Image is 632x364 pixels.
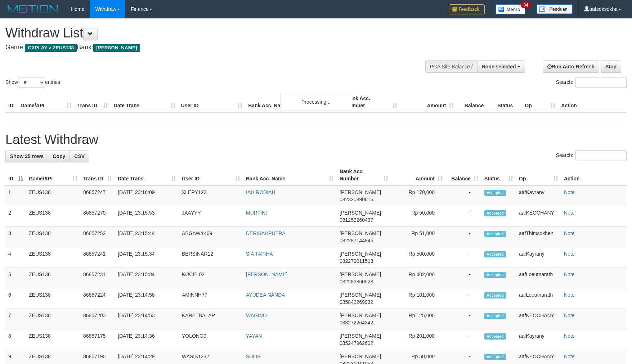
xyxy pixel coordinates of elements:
[496,4,526,14] img: Button%20Memo.svg
[179,185,243,206] td: XLEPY123
[26,206,80,227] td: ZEUS138
[5,206,26,227] td: 2
[340,189,381,195] span: [PERSON_NAME]
[80,227,115,247] td: 86857252
[484,251,506,257] span: Accepted
[391,247,445,268] td: Rp 500,000
[5,44,414,51] h4: Game: Bank:
[26,268,80,288] td: ZEUS138
[556,77,627,88] label: Search:
[179,247,243,268] td: BERSINAR12
[445,206,481,227] td: -
[340,258,373,264] span: Copy 082279011513 to clipboard
[340,271,381,277] span: [PERSON_NAME]
[178,92,246,112] th: User ID
[340,230,381,236] span: [PERSON_NAME]
[179,206,243,227] td: JAAYYY
[340,197,373,202] span: Copy 082320890615 to clipboard
[115,309,179,329] td: [DATE] 23:14:53
[26,329,80,350] td: ZEUS138
[246,230,286,236] a: DERISAHPUTRA
[115,329,179,350] td: [DATE] 23:14:36
[25,44,77,52] span: OXPLAY > ZEUS138
[179,165,243,185] th: User ID: activate to sort column ascending
[481,165,516,185] th: Status: activate to sort column ascending
[391,185,445,206] td: Rp 170,000
[340,210,381,216] span: [PERSON_NAME]
[245,92,343,112] th: Bank Acc. Name
[521,2,530,8] span: 34
[340,292,381,298] span: [PERSON_NAME]
[5,4,60,14] img: MOTION_logo.png
[484,210,506,216] span: Accepted
[445,247,481,268] td: -
[516,329,561,350] td: aafKayrany
[537,4,573,14] img: panduan.png
[340,340,373,346] span: Copy 085247962602 to clipboard
[575,150,627,161] input: Search:
[179,227,243,247] td: ABGAW4K69
[5,132,627,147] h1: Latest Withdraw
[80,268,115,288] td: 86857231
[516,309,561,329] td: aafKEOCHANY
[26,247,80,268] td: ZEUS138
[340,354,381,359] span: [PERSON_NAME]
[564,333,575,339] a: Note
[115,165,179,185] th: Date Trans.: activate to sort column ascending
[391,288,445,309] td: Rp 101,000
[445,165,481,185] th: Balance: activate to sort column ascending
[484,333,506,340] span: Accepted
[484,354,506,360] span: Accepted
[80,309,115,329] td: 86857203
[246,251,273,257] a: SIA TAPIHA
[5,77,60,88] label: Show entries
[246,333,262,339] a: YAYAN
[340,320,373,325] span: Copy 088272264342 to clipboard
[445,329,481,350] td: -
[601,60,621,73] a: Stop
[445,227,481,247] td: -
[179,288,243,309] td: AMINNH77
[340,333,381,339] span: [PERSON_NAME]
[115,247,179,268] td: [DATE] 23:15:34
[564,292,575,298] a: Note
[5,227,26,247] td: 3
[391,329,445,350] td: Rp 201,000
[5,268,26,288] td: 5
[5,309,26,329] td: 7
[111,92,178,112] th: Date Trans.
[26,288,80,309] td: ZEUS138
[494,92,522,112] th: Status
[558,92,627,112] th: Action
[246,271,287,277] a: [PERSON_NAME]
[5,92,18,112] th: ID
[516,206,561,227] td: aafKEOCHANY
[18,92,75,112] th: Game/API
[484,190,506,196] span: Accepted
[564,251,575,257] a: Note
[5,165,26,185] th: ID: activate to sort column descending
[280,93,352,111] div: Processing...
[340,299,373,305] span: Copy 085842269932 to clipboard
[564,189,575,195] a: Note
[516,268,561,288] td: aafLoeutnarath
[477,60,525,73] button: None selected
[80,206,115,227] td: 86857270
[80,165,115,185] th: Trans ID: activate to sort column ascending
[449,4,485,14] img: Feedback.jpg
[445,185,481,206] td: -
[70,150,89,162] a: CSV
[484,231,506,237] span: Accepted
[391,165,445,185] th: Amount: activate to sort column ascending
[482,64,516,69] span: None selected
[93,44,140,52] span: [PERSON_NAME]
[179,268,243,288] td: KOCEL02
[75,92,111,112] th: Trans ID
[5,185,26,206] td: 1
[115,288,179,309] td: [DATE] 23:14:58
[246,210,267,216] a: MURTINI
[243,165,337,185] th: Bank Acc. Name: activate to sort column ascending
[516,288,561,309] td: aafLoeutnarath
[564,210,575,216] a: Note
[457,92,494,112] th: Balance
